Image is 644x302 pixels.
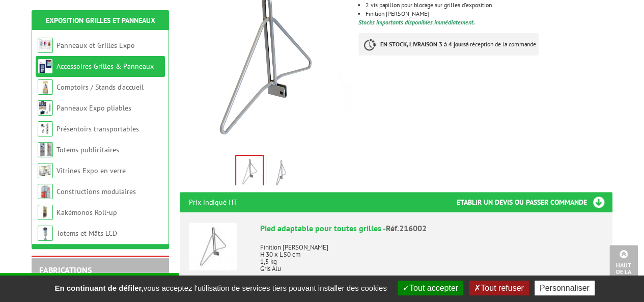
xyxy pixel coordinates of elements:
div: Pied adaptable pour toutes grilles - [260,223,603,234]
img: Comptoirs / Stands d'accueil [38,79,53,95]
p: Finition [PERSON_NAME] H 30 x L 50 cm 1,5 kg Gris Alu [260,237,603,272]
a: Haut de la page [609,245,638,287]
img: Panneaux et Grilles Expo [38,38,53,53]
h3: Etablir un devis ou passer commande [457,192,612,212]
a: Vitrines Expo en verre [57,166,126,175]
font: Stocks importants disponibles immédiatement. [358,18,475,26]
img: 216018_pied_grille_expo.jpg [236,156,263,187]
a: Comptoirs / Stands d'accueil [57,83,144,92]
span: vous acceptez l'utilisation de services tiers pouvant installer des cookies [49,284,391,292]
a: Accessoires Grilles & Panneaux [57,62,154,71]
p: à réception de la commande [358,33,539,56]
img: Pied adaptable pour toutes grilles [189,223,237,270]
img: Totems et Mâts LCD [38,226,53,241]
a: Exposition Grilles et Panneaux [46,16,155,25]
a: Kakémonos Roll-up [57,208,117,217]
img: Accessoires Grilles & Panneaux [38,59,53,74]
img: Présentoirs transportables [38,121,53,136]
img: Totems publicitaires [38,142,53,157]
p: Prix indiqué HT [189,192,237,212]
strong: EN STOCK, LIVRAISON 3 à 4 jours [380,40,466,48]
strong: En continuant de défiler, [54,284,143,292]
a: Constructions modulaires [57,187,136,196]
button: Tout refuser [469,281,528,295]
a: Panneaux et Grilles Expo [57,41,135,50]
a: Panneaux Expo pliables [57,103,131,113]
span: Réf.216002 [386,223,427,233]
img: Panneaux Expo pliables [38,100,53,116]
img: Constructions modulaires [38,184,53,199]
a: FABRICATIONS"Sur Mesure" [39,265,92,284]
li: Finition [PERSON_NAME] [366,11,612,17]
button: Personnaliser (fenêtre modale) [535,281,595,295]
a: Présentoirs transportables [57,124,139,133]
li: 2 vis papillon pour blocage sur grilles d'exposition [366,2,612,8]
a: Totems publicitaires [57,145,119,154]
img: Kakémonos Roll-up [38,205,53,220]
button: Tout accepter [398,281,463,295]
a: Totems et Mâts LCD [57,229,117,238]
img: Vitrines Expo en verre [38,163,53,178]
img: 216018_pied_grille.jpg [269,157,293,188]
